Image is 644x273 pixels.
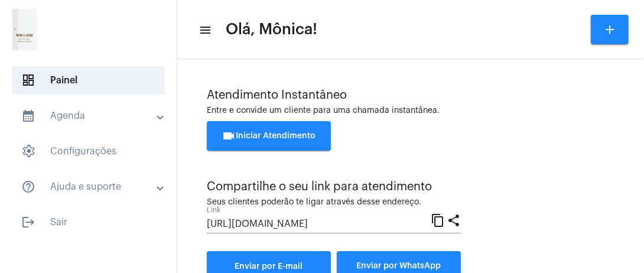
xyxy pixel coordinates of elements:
button: Iniciar Atendimento [207,121,331,151]
span: sidenav icon [21,144,35,158]
span: Olá, Mônica! [226,20,317,39]
span: Painel [12,66,165,95]
mat-panel-title: Ajuda e suporte [21,180,158,194]
span: sidenav icon [21,73,35,87]
div: Seus clientes poderão te ligar através desse endereço. [207,198,461,207]
mat-icon: sidenav icon [21,180,35,194]
mat-panel-title: Agenda [21,109,158,123]
div: Atendimento Instantâneo [207,89,614,102]
div: Compartilhe o seu link para atendimento [207,180,461,193]
mat-icon: share [447,213,461,227]
img: 21e865a3-0c32-a0ee-b1ff-d681ccd3ac4b.png [9,6,40,53]
span: Enviar por WhatsApp [357,262,441,270]
mat-icon: sidenav icon [21,215,35,229]
span: Sair [12,208,165,236]
span: Configurações [12,137,165,165]
mat-icon: sidenav icon [21,109,35,123]
mat-icon: content_copy [431,213,445,227]
div: Entre e convide um cliente para uma chamada instantânea. [207,106,614,115]
mat-icon: add [603,22,617,37]
mat-expansion-panel-header: sidenav iconAjuda e suporte [7,173,177,201]
mat-icon: videocam [222,129,236,143]
span: Enviar por E-mail [235,262,303,271]
span: Iniciar Atendimento [222,132,316,140]
mat-icon: sidenav icon [199,23,210,37]
mat-expansion-panel-header: sidenav iconAgenda [7,102,177,130]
